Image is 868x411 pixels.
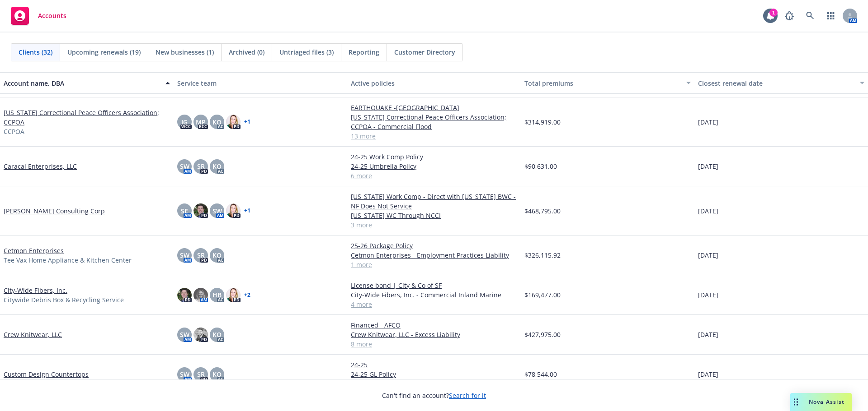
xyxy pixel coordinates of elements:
[790,393,852,411] button: Nova Assist
[449,391,486,400] a: Search for it
[279,47,334,57] span: Untriaged files (3)
[524,330,561,339] span: $427,975.00
[351,241,517,250] a: 25-26 Package Policy
[524,79,681,88] div: Total premiums
[180,369,189,379] span: SW
[809,398,844,406] span: Nova Assist
[351,360,517,369] a: 24-25
[394,47,455,57] span: Customer Directory
[351,220,517,230] a: 3 more
[694,72,868,94] button: Closest renewal date
[212,206,222,216] span: SW
[698,117,718,127] span: [DATE]
[698,369,718,379] span: [DATE]
[4,369,89,379] a: Custom Design Countertops
[4,330,62,339] a: Crew Knitwear, LLC
[382,391,486,400] span: Can't find an account?
[521,72,694,94] button: Total premiums
[177,288,192,302] img: photo
[698,290,718,300] span: [DATE]
[177,79,344,88] div: Service team
[524,290,561,300] span: $169,477.00
[524,250,561,260] span: $326,115.92
[347,72,521,94] button: Active policies
[229,47,264,57] span: Archived (0)
[351,192,517,211] a: [US_STATE] Work Comp - Direct with [US_STATE] BWC - NF Does Not Service
[4,295,124,305] span: Citywide Debris Box & Recycling Service
[351,162,517,171] a: 24-25 Umbrella Policy
[4,79,160,88] div: Account name, DBA
[19,47,52,57] span: Clients (32)
[351,320,517,330] a: Financed - AFCO
[698,206,718,216] span: [DATE]
[524,162,557,171] span: $90,631.00
[212,330,222,339] span: KO
[181,117,188,127] span: JG
[351,211,517,220] a: [US_STATE] WC Through NCCI
[351,131,517,141] a: 13 more
[180,330,189,339] span: SW
[698,330,718,339] span: [DATE]
[193,203,208,218] img: photo
[780,7,798,25] a: Report a Bug
[244,208,250,213] a: + 1
[351,369,517,379] a: 24-25 GL Policy
[67,47,141,57] span: Upcoming renewals (19)
[244,292,250,298] a: + 2
[351,379,517,388] a: 3 more
[197,250,205,260] span: SR
[349,47,379,57] span: Reporting
[180,162,189,171] span: SW
[351,250,517,260] a: Cetmon Enterprises - Employment Practices Liability
[7,3,70,28] a: Accounts
[351,152,517,162] a: 24-25 Work Comp Policy
[244,119,250,125] a: + 1
[351,79,517,88] div: Active policies
[226,203,241,218] img: photo
[212,162,222,171] span: KO
[351,300,517,309] a: 4 more
[226,115,241,129] img: photo
[351,330,517,339] a: Crew Knitwear, LLC - Excess Liability
[156,47,214,57] span: New businesses (1)
[212,117,222,127] span: KO
[212,290,222,300] span: HB
[226,288,241,302] img: photo
[351,281,517,290] a: License bond | City & Co of SF
[524,117,561,127] span: $314,919.00
[351,260,517,269] a: 1 more
[4,206,105,216] a: [PERSON_NAME] Consulting Corp
[351,290,517,300] a: City-Wide Fibers, Inc. - Commercial Inland Marine
[4,286,67,295] a: City-Wide Fibers, Inc.
[769,9,778,17] div: 1
[4,108,170,127] a: [US_STATE] Correctional Peace Officers Association; CCPOA
[351,171,517,180] a: 6 more
[822,7,840,25] a: Switch app
[524,206,561,216] span: $468,795.00
[4,246,64,255] a: Cetmon Enterprises
[197,162,205,171] span: SR
[698,250,718,260] span: [DATE]
[212,369,222,379] span: KO
[212,250,222,260] span: KO
[698,162,718,171] span: [DATE]
[698,79,854,88] div: Closest renewal date
[38,12,66,19] span: Accounts
[197,369,205,379] span: SR
[790,393,802,411] div: Drag to move
[196,117,206,127] span: MP
[351,339,517,349] a: 8 more
[351,112,517,131] a: [US_STATE] Correctional Peace Officers Association; CCPOA - Commercial Flood
[4,162,77,171] a: Caracal Enterprises, LLC
[174,72,347,94] button: Service team
[801,7,819,25] a: Search
[4,127,24,136] span: CCPOA
[351,103,517,112] a: EARTHQUAKE -[GEOGRAPHIC_DATA]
